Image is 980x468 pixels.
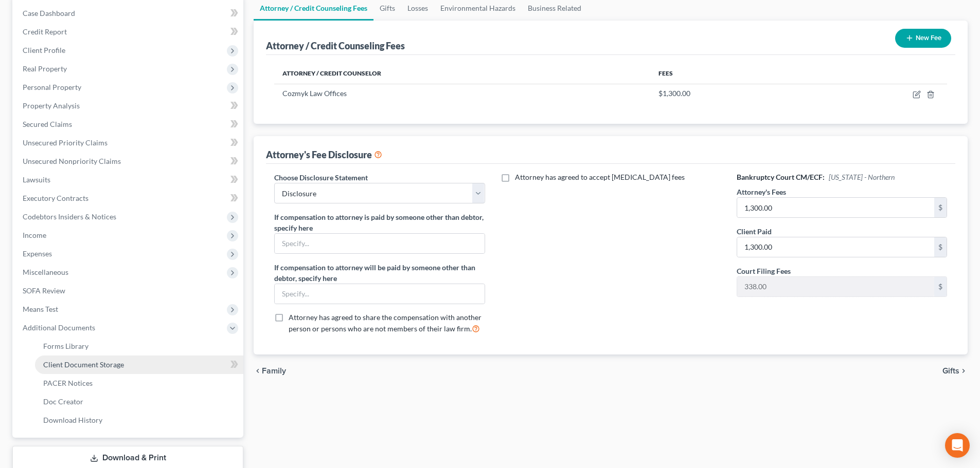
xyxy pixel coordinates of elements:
[274,172,368,183] label: Choose Disclosure Statement
[23,231,46,239] span: Income
[895,29,951,48] button: New Fee
[274,212,485,233] label: If compensation to attorney is paid by someone other than debtor, specify here
[43,342,88,350] span: Forms Library
[23,9,75,17] span: Case Dashboard
[35,337,243,355] a: Forms Library
[23,305,58,313] span: Means Test
[14,134,243,152] a: Unsecured Priority Claims
[254,367,286,375] button: chevron_left Family
[23,101,80,110] span: Property Analysis
[23,64,67,73] span: Real Property
[934,198,947,217] div: $
[23,212,116,221] span: Codebtors Insiders & Notices
[35,355,243,374] a: Client Document Storage
[658,89,690,98] span: $1,300.00
[23,157,121,165] span: Unsecured Nonpriority Claims
[959,367,968,375] i: chevron_right
[282,89,347,98] span: Cozmyk Law Offices
[14,282,243,300] a: SOFA Review
[23,120,72,128] span: Secured Claims
[737,172,947,182] h6: Bankruptcy Court CM/ECF:
[14,23,243,41] a: Credit Report
[23,249,52,258] span: Expenses
[23,194,88,202] span: Executory Contracts
[14,97,243,115] a: Property Analysis
[266,40,405,52] div: Attorney / Credit Counseling Fees
[275,234,484,253] input: Specify...
[23,286,65,295] span: SOFA Review
[737,186,786,197] label: Attorney's Fees
[35,374,243,392] a: PACER Notices
[737,198,934,217] input: 0.00
[262,367,286,375] span: Family
[737,266,791,276] label: Court Filing Fees
[266,148,382,161] div: Attorney's Fee Disclosure
[23,138,108,147] span: Unsecured Priority Claims
[274,262,485,284] label: If compensation to attorney will be paid by someone other than debtor, specify here
[43,397,83,406] span: Doc Creator
[23,175,50,184] span: Lawsuits
[254,367,262,375] i: chevron_left
[658,69,673,77] span: Fees
[934,277,947,296] div: $
[14,189,243,208] a: Executory Contracts
[289,313,482,333] span: Attorney has agreed to share the compensation with another person or persons who are not members ...
[737,277,934,296] input: 0.00
[23,27,67,36] span: Credit Report
[942,367,959,375] span: Gifts
[14,152,243,171] a: Unsecured Nonpriority Claims
[43,360,124,369] span: Client Document Storage
[945,433,970,458] div: Open Intercom Messenger
[282,69,381,77] span: Attorney / Credit Counselor
[35,392,243,411] a: Doc Creator
[14,171,243,189] a: Lawsuits
[35,411,243,429] a: Download History
[829,173,895,181] span: [US_STATE] - Northern
[515,173,685,181] span: Attorney has agreed to accept [MEDICAL_DATA] fees
[737,237,934,257] input: 0.00
[934,237,947,257] div: $
[43,379,93,387] span: PACER Notices
[275,284,484,304] input: Specify...
[23,323,95,332] span: Additional Documents
[43,416,102,424] span: Download History
[23,268,68,276] span: Miscellaneous
[14,4,243,23] a: Case Dashboard
[14,115,243,134] a: Secured Claims
[23,83,81,91] span: Personal Property
[737,226,772,237] label: Client Paid
[23,46,65,54] span: Client Profile
[942,367,968,375] button: Gifts chevron_right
